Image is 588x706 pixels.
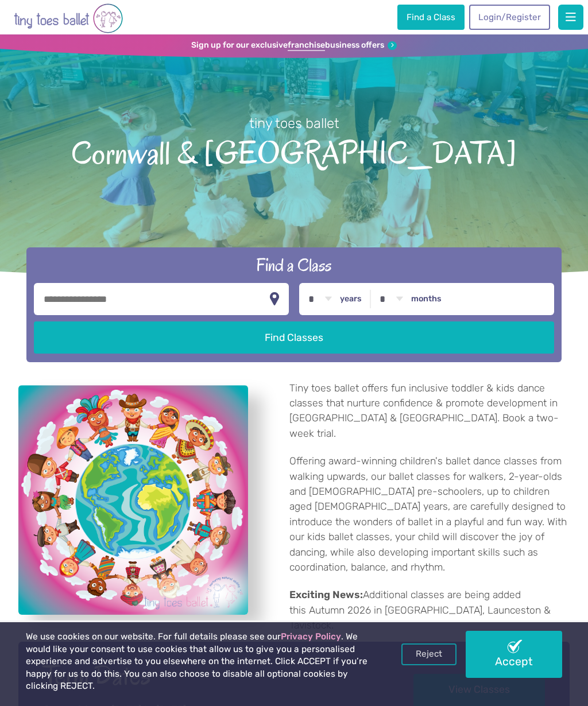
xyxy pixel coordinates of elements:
button: Find Classes [34,321,554,354]
a: Login/Register [469,5,550,30]
strong: franchise [288,40,325,51]
a: Find a Class [397,5,464,30]
p: We use cookies on our website. For full details please see our . We would like your consent to us... [26,631,374,693]
a: Sign up for our exclusivefranchisebusiness offers [191,40,397,51]
label: months [411,294,442,304]
a: Privacy Policy [281,631,341,642]
p: Tiny toes ballet offers fun inclusive toddler & kids dance classes that nurture confidence & prom... [289,381,570,441]
strong: Exciting News: [289,589,363,600]
span: Cornwall & [GEOGRAPHIC_DATA] [17,133,571,171]
img: tiny toes ballet [14,2,123,34]
a: Reject [401,643,457,665]
p: Additional classes are being added this Autumn 2026 in [GEOGRAPHIC_DATA], Launceston & Tavistock. [289,587,570,633]
label: years [340,294,362,304]
h2: Find a Class [34,254,554,277]
a: View full-size image [18,385,248,615]
a: Accept [466,631,562,677]
small: tiny toes ballet [249,115,339,131]
p: Offering award-winning children's ballet dance classes from walking upwards, our ballet classes f... [289,453,570,575]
